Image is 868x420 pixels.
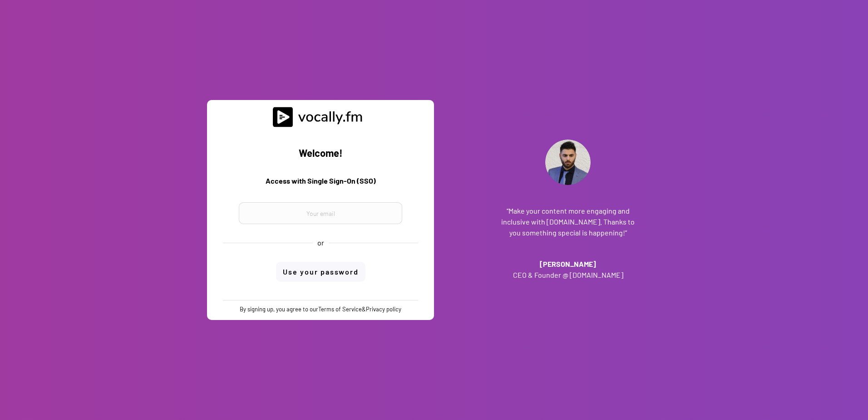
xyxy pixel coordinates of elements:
h3: [PERSON_NAME] [500,259,636,270]
img: vocally%20logo.svg [273,107,368,127]
h2: Welcome! [214,145,427,162]
h3: Access with Single Sign-On (SSO) [214,175,427,192]
div: or [317,238,324,248]
a: Privacy policy [366,305,401,313]
div: By signing up, you agree to our & [240,305,401,313]
img: Addante_Profile.png [545,140,591,185]
h3: “Make your content more engaging and inclusive with [DOMAIN_NAME]. Thanks to you something specia... [500,205,636,238]
input: Your email [239,202,402,224]
button: Use your password [276,262,365,282]
a: Terms of Service [318,305,362,313]
h3: CEO & Founder @ [DOMAIN_NAME] [500,270,636,280]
